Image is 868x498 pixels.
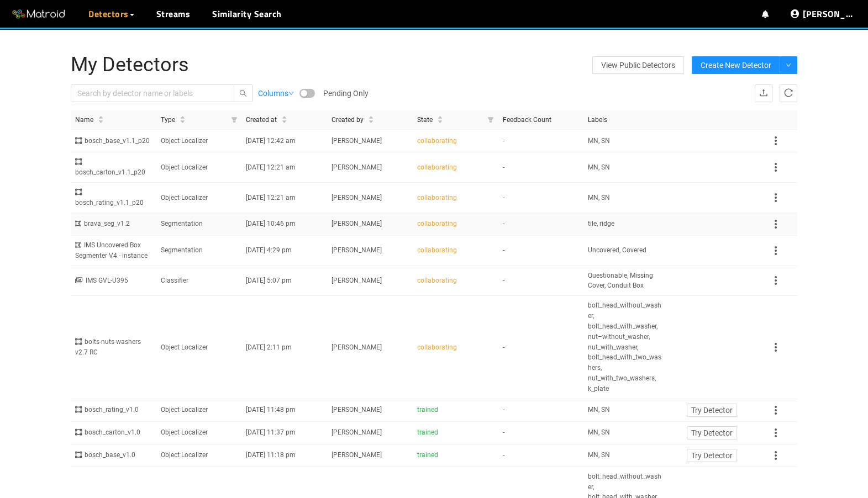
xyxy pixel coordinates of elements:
[588,219,614,229] span: tile, ridge
[71,54,555,76] h1: My Detectors
[156,152,242,183] td: Object Localizer
[161,115,175,125] span: Type
[417,219,494,229] div: collaborating
[246,115,277,125] span: Created at
[258,87,294,99] a: Columns
[498,236,584,266] td: -
[498,444,584,467] td: -
[75,337,152,358] div: bolts-nuts-washers v2.7 RC
[212,7,282,20] a: Similarity Search
[332,277,382,284] span: [PERSON_NAME]
[417,245,494,256] div: collaborating
[156,266,242,296] td: Classifier
[583,110,669,130] th: Labels
[246,220,296,227] span: [DATE] 10:46 pm
[687,449,737,462] button: Try Detector
[156,130,242,152] td: Object Localizer
[588,162,610,173] span: MN, SN
[75,136,152,146] div: bosch_base_v1.1_p20
[417,162,494,173] div: collaborating
[156,399,242,422] td: Object Localizer
[234,89,252,97] span: search
[180,119,186,125] span: caret-down
[588,136,610,146] span: MN, SN
[332,220,382,227] span: [PERSON_NAME]
[75,187,152,208] div: bosch_rating_v1.1_p20
[332,428,382,436] span: [PERSON_NAME]
[786,62,791,69] span: down
[281,114,287,120] span: caret-up
[437,114,443,120] span: caret-up
[691,449,733,462] span: Try Detector
[156,183,242,213] td: Object Localizer
[498,130,584,152] td: -
[417,342,494,353] div: collaborating
[332,163,382,171] span: [PERSON_NAME]
[588,245,646,256] span: Uncovered, Covered
[437,119,443,125] span: caret-down
[759,88,768,99] span: upload
[498,152,584,183] td: -
[246,277,292,284] span: [DATE] 5:07 pm
[692,56,780,74] button: Create New Detector
[98,114,104,120] span: caret-up
[498,213,584,236] td: -
[498,183,584,213] td: -
[75,157,152,178] div: bosch_carton_v1.1_p20
[246,428,296,436] span: [DATE] 11:37 pm
[246,246,292,254] span: [DATE] 4:29 pm
[246,163,296,171] span: [DATE] 12:21 am
[231,116,238,123] span: filter
[784,88,793,99] span: reload
[498,110,584,130] th: Feedback Count
[246,451,296,459] span: [DATE] 11:18 pm
[332,246,382,254] span: [PERSON_NAME]
[75,219,152,229] div: brava_seg_v1.2
[332,343,382,351] span: [PERSON_NAME]
[701,59,771,71] span: Create New Detector
[75,115,93,125] span: Name
[246,343,292,351] span: [DATE] 2:11 pm
[332,194,382,202] span: [PERSON_NAME]
[180,114,186,120] span: caret-up
[487,116,494,123] span: filter
[281,119,287,125] span: caret-down
[332,115,364,125] span: Created by
[332,137,382,145] span: [PERSON_NAME]
[156,422,242,444] td: Object Localizer
[417,405,494,415] div: trained
[77,87,217,99] input: Search by detector name or labels
[246,406,296,414] span: [DATE] 11:48 pm
[417,276,494,286] div: collaborating
[691,427,733,439] span: Try Detector
[75,450,152,460] div: bosch_base_v1.0
[780,84,797,102] button: reload
[588,271,665,292] span: Questionable, Missing Cover, Conduit Box
[323,87,369,99] span: Pending Only
[417,193,494,203] div: collaborating
[156,213,242,236] td: Segmentation
[691,404,733,416] span: Try Detector
[227,110,242,130] span: filter
[98,119,104,125] span: caret-down
[592,56,684,74] a: View Public Detectors
[156,296,242,399] td: Object Localizer
[755,84,772,102] button: upload
[588,427,610,438] span: MN, SN
[156,444,242,467] td: Object Localizer
[75,240,152,261] div: IMS Uncovered Box Segmenter V4 - instance
[417,450,494,460] div: trained
[11,6,66,23] img: Matroid logo
[368,119,374,125] span: caret-down
[75,405,152,415] div: bosch_rating_v1.0
[687,404,737,417] button: Try Detector
[288,91,294,96] span: down
[588,450,610,460] span: MN, SN
[368,114,374,120] span: caret-up
[156,236,242,266] td: Segmentation
[687,426,737,439] button: Try Detector
[498,266,584,296] td: -
[483,110,498,130] span: filter
[332,406,382,414] span: [PERSON_NAME]
[780,56,797,74] button: down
